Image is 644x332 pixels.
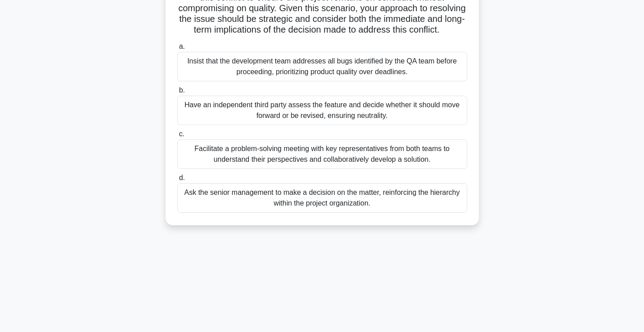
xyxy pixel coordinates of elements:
[179,86,185,94] span: b.
[177,183,467,213] div: Ask the senior management to make a decision on the matter, reinforcing the hierarchy within the ...
[177,96,467,125] div: Have an independent third party assess the feature and decide whether it should move forward or b...
[179,42,185,50] span: a.
[177,52,467,81] div: Insist that the development team addresses all bugs identified by the QA team before proceeding, ...
[179,174,185,181] span: d.
[179,130,184,138] span: c.
[177,139,467,169] div: Facilitate a problem-solving meeting with key representatives from both teams to understand their...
